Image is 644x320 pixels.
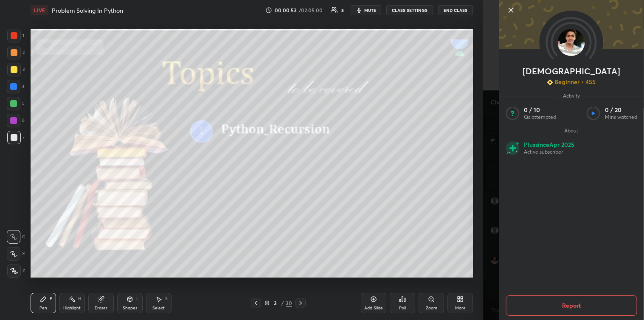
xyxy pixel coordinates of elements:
[50,297,52,301] div: P
[7,264,25,278] div: Z
[165,297,168,301] div: S
[399,306,406,310] div: Poll
[554,78,596,86] p: Beginner • 455
[559,93,584,99] span: Activity
[281,300,284,306] div: /
[523,68,620,75] p: [DEMOGRAPHIC_DATA]
[95,306,107,310] div: Eraser
[7,63,25,76] div: 3
[7,230,25,244] div: C
[78,297,81,301] div: H
[560,127,582,134] span: About
[605,106,637,114] p: 0 / 20
[31,5,48,15] div: LIVE
[524,114,556,121] p: Qs attempted
[426,306,437,310] div: Zoom
[506,295,637,316] button: Report
[547,79,553,85] img: Learner_Badge_beginner_1_8b307cf2a0.svg
[7,29,24,42] div: 1
[7,46,25,59] div: 2
[123,306,137,310] div: Shapes
[438,5,473,15] button: End Class
[351,5,381,15] button: mute
[364,7,376,13] span: mute
[7,97,25,110] div: 5
[7,247,25,261] div: X
[605,114,637,121] p: Mins watched
[39,306,47,310] div: Pen
[455,306,466,310] div: More
[524,149,574,155] p: Active subscriber
[7,114,25,127] div: 6
[341,8,344,12] div: 8
[524,106,556,114] p: 0 / 10
[271,300,280,306] div: 3
[152,306,165,310] div: Select
[364,306,383,310] div: Add Slide
[63,306,81,310] div: Highlight
[7,80,25,93] div: 4
[286,299,292,307] div: 30
[52,6,123,14] h4: Problem Solving In Python
[386,5,433,15] button: CLASS SETTINGS
[7,131,25,144] div: 7
[558,29,585,56] img: 0f95aa15dd7b4978b7bc4b13d4a92fbb.jpg
[524,141,574,149] p: Plus since Apr 2025
[136,297,139,301] div: L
